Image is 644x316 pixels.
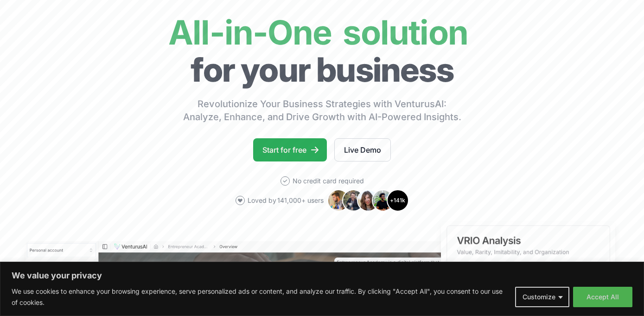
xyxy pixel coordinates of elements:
img: Avatar 3 [357,189,379,212]
p: We value your privacy [12,270,632,281]
img: Avatar 4 [372,189,394,212]
a: Live Demo [334,138,391,161]
p: We use cookies to enhance your browsing experience, serve personalized ads or content, and analyz... [12,286,508,308]
button: Accept All [573,287,632,307]
a: Start for free [253,138,327,161]
img: Avatar 2 [342,189,364,212]
button: Customize [515,287,569,307]
img: Avatar 1 [327,189,350,212]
